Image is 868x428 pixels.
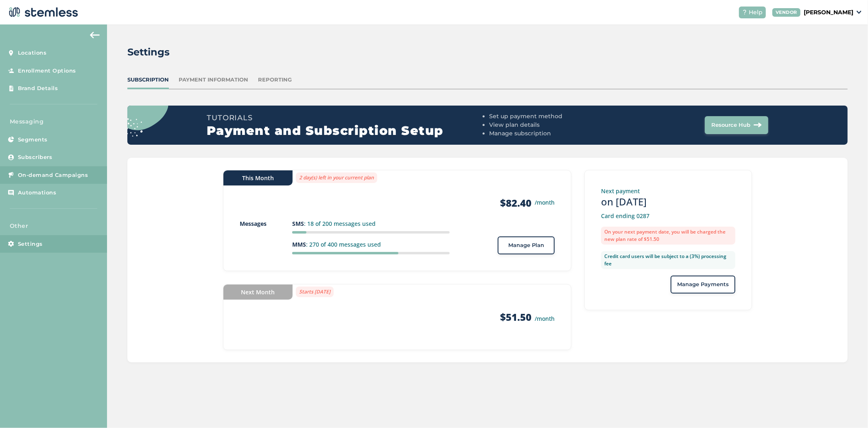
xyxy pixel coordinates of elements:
[292,219,450,228] p: : 18 of 200 messages used
[18,153,52,161] span: Subscribers
[500,196,531,210] strong: $82.40
[489,112,627,121] li: Set up payment method
[127,76,169,84] div: Subscription
[705,116,768,134] button: Resource Hub
[18,67,76,75] span: Enrollment Options
[296,287,334,297] label: Starts [DATE]
[7,4,78,20] img: logo-dark-0685b13c.svg
[601,251,735,269] label: Credit card users will be subject to a (3%) processing fee
[671,276,735,293] button: Manage Payments
[749,8,763,17] span: Help
[489,129,627,138] li: Manage subscription
[18,171,88,179] span: On-demand Campaigns
[223,170,293,185] div: This Month
[223,285,293,300] div: Next Month
[508,241,544,249] span: Manage Plan
[500,310,531,324] strong: $51.50
[535,198,555,207] small: /month
[601,212,735,220] p: Card ending 0287
[489,121,627,129] li: View plan details
[292,240,450,249] p: : 270 of 400 messages used
[677,280,729,289] span: Manage Payments
[90,32,100,38] img: icon-arrow-back-accent-c549486e.svg
[601,195,735,208] h3: on [DATE]
[772,8,800,17] div: VENDOR
[601,187,735,195] p: Next payment
[240,219,292,228] p: Messages
[127,45,170,60] h2: Settings
[296,172,377,183] label: 2 day(s) left in your current plan
[207,112,486,124] h3: Tutorials
[601,227,735,245] label: On your next payment date, you will be charged the new plan rate of $51.50
[742,10,747,15] img: icon-help-white-03924b79.svg
[535,315,555,322] small: /month
[711,121,750,129] span: Resource Hub
[292,240,306,248] strong: MMS
[498,236,555,254] button: Manage Plan
[827,389,868,428] iframe: Chat Widget
[18,49,47,57] span: Locations
[207,124,486,138] h2: Payment and Subscription Setup
[18,189,57,197] span: Automations
[18,240,43,248] span: Settings
[292,220,304,227] strong: SMS
[179,76,248,84] div: Payment Information
[115,78,168,136] img: circle_dots-9438f9e3.svg
[18,84,58,93] span: Brand Details
[804,8,853,17] p: [PERSON_NAME]
[18,136,48,144] span: Segments
[258,76,292,84] div: Reporting
[857,11,861,14] img: icon_down-arrow-small-66adaf34.svg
